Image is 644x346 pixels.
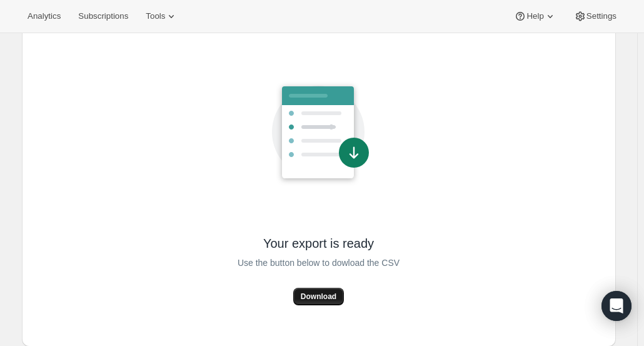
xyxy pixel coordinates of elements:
span: Use the button below to dowload the CSV [238,255,400,270]
button: Download [293,288,344,305]
button: Analytics [20,8,68,25]
div: Open Intercom Messenger [601,291,631,321]
span: Tools [146,11,165,21]
button: Tools [138,8,185,25]
button: Subscriptions [71,8,136,25]
span: Analytics [28,11,61,21]
span: Help [526,11,543,21]
span: Download [301,292,336,302]
span: Subscriptions [78,11,128,21]
span: Settings [586,11,616,21]
button: Settings [566,8,624,25]
span: Your export is ready [263,235,374,252]
button: Help [506,8,563,25]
